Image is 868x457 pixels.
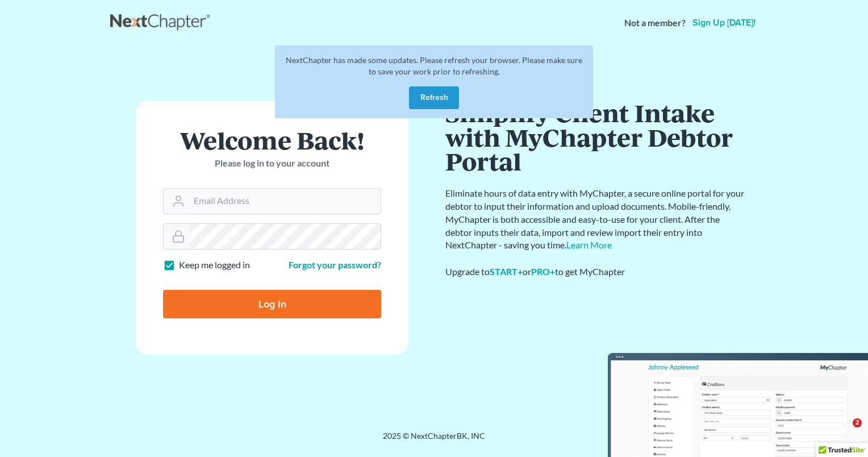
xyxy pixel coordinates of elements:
[110,430,758,451] div: 2025 © NextChapterBK, INC
[163,290,381,318] input: Log In
[566,239,612,250] a: Learn More
[163,157,381,170] p: Please log in to your account
[445,101,746,173] h1: Simplify Client Intake with MyChapter Debtor Portal
[163,128,381,152] h1: Welcome Back!
[624,16,686,30] strong: Not a member?
[445,187,746,252] p: Eliminate hours of data entry with MyChapter, a secure online portal for your debtor to input the...
[853,418,862,427] span: 2
[445,265,746,279] div: Upgrade to or to get MyChapter
[409,86,459,109] button: Refresh
[490,266,523,277] a: START+
[189,189,381,214] input: Email Address
[286,55,582,76] span: NextChapter has made some updates. Please refresh your browser. Please make sure to save your wor...
[289,259,381,270] a: Forgot your password?
[829,418,857,446] iframe: Intercom live chat
[531,266,555,277] a: PRO+
[690,18,758,27] a: Sign up [DATE]!
[179,259,250,272] label: Keep me logged in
